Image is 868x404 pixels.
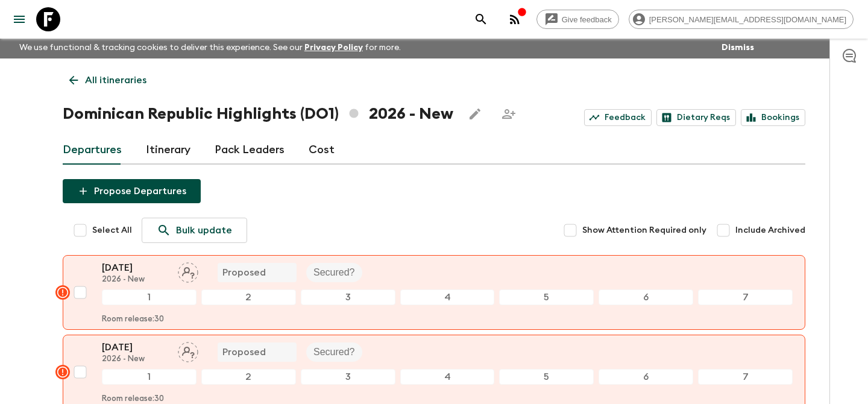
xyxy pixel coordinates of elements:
button: search adventures [469,7,493,31]
h1: Dominican Republic Highlights (DO1) 2026 - New [63,102,453,126]
p: Room release: 30 [102,315,164,324]
div: 5 [499,289,594,305]
div: 6 [599,289,693,305]
span: Give feedback [555,15,618,24]
div: 2 [201,369,296,385]
span: Assign pack leader [178,266,198,276]
a: Itinerary [146,136,190,165]
div: 7 [698,369,793,385]
div: Secured? [306,263,362,282]
p: Proposed [222,345,266,359]
a: Give feedback [536,10,619,29]
p: Secured? [313,345,355,359]
button: [DATE]2026 - NewAssign pack leaderProposedSecured?1234567Room release:30 [63,255,805,330]
button: Propose Departures [63,179,201,203]
button: Dismiss [719,39,757,56]
span: Show Attention Required only [582,224,706,236]
a: Bulk update [142,218,247,243]
div: 5 [499,369,594,385]
p: 2026 - New [102,355,168,364]
a: Privacy Policy [304,43,363,52]
div: 1 [102,369,197,385]
a: Cost [309,136,335,165]
p: All itineraries [85,73,146,87]
div: 6 [599,369,693,385]
div: 2 [201,289,296,305]
p: 2026 - New [102,275,168,285]
div: 7 [698,289,793,305]
p: Room release: 30 [102,394,164,404]
p: We use functional & tracking cookies to deliver this experience. See our for more. [14,37,406,58]
span: [PERSON_NAME][EMAIL_ADDRESS][DOMAIN_NAME] [643,15,853,24]
p: Secured? [313,265,355,280]
div: 3 [301,369,395,385]
p: [DATE] [102,260,168,275]
span: Assign pack leader [178,346,198,355]
div: 4 [400,369,495,385]
a: Pack Leaders [215,136,285,165]
p: Bulk update [176,223,232,238]
span: Select All [92,224,132,236]
span: Include Archived [735,224,805,236]
a: Feedback [584,109,652,126]
button: menu [7,7,31,31]
div: 4 [400,289,495,305]
a: Bookings [741,109,805,126]
div: 1 [102,289,197,305]
div: Secured? [306,342,362,362]
div: 3 [301,289,395,305]
a: All itineraries [63,68,153,92]
a: Dietary Reqs [656,109,736,126]
p: [DATE] [102,340,168,355]
div: [PERSON_NAME][EMAIL_ADDRESS][DOMAIN_NAME] [629,10,854,29]
span: Share this itinerary [497,102,521,126]
a: Departures [63,136,122,165]
p: Proposed [222,265,266,280]
button: Edit this itinerary [463,102,487,126]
